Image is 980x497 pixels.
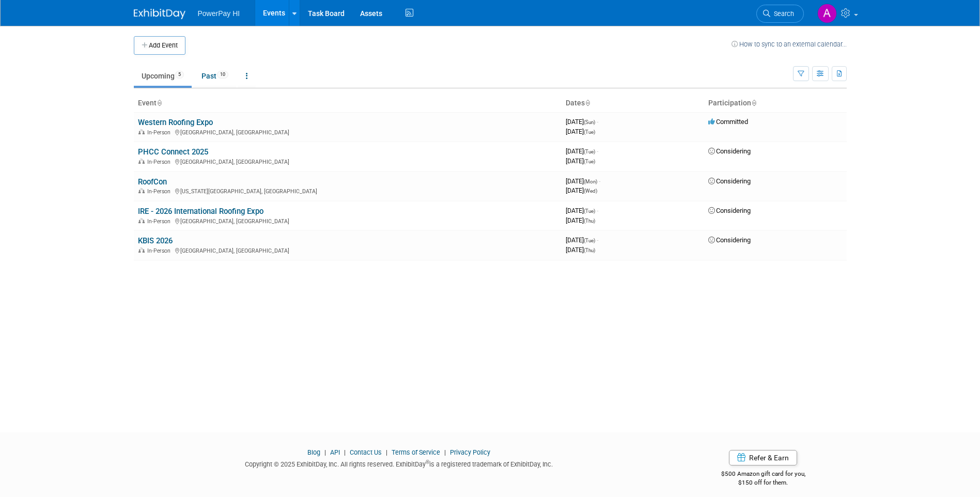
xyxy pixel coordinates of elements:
div: [GEOGRAPHIC_DATA], [GEOGRAPHIC_DATA] [138,128,557,136]
sup: ® [426,459,429,465]
a: Refer & Earn [729,450,797,465]
span: (Tue) [584,129,595,135]
img: In-Person Event [138,159,145,164]
a: Privacy Policy [450,448,490,456]
span: [DATE] [566,157,595,165]
span: Considering [708,177,751,185]
span: (Thu) [584,218,595,224]
span: Considering [708,236,751,244]
span: (Wed) [584,188,597,194]
span: 10 [217,71,228,79]
span: (Tue) [584,238,595,243]
span: [DATE] [566,187,597,194]
div: $150 off for them. [680,478,847,487]
span: [DATE] [566,118,598,126]
span: (Mon) [584,179,597,184]
span: | [442,448,448,456]
button: Add Event [134,36,185,55]
a: KBIS 2026 [138,236,173,245]
span: [DATE] [566,246,595,254]
span: [DATE] [566,147,598,155]
img: In-Person Event [138,218,145,223]
span: In-Person [147,159,174,165]
img: Anthony Simon [817,4,837,23]
img: In-Person Event [138,247,145,253]
a: How to sync to an external calendar... [732,40,847,48]
span: Considering [708,207,751,214]
a: Search [756,5,804,23]
img: In-Person Event [138,129,145,134]
span: (Tue) [584,149,595,154]
span: PowerPay HI [198,9,240,18]
a: Upcoming5 [134,66,192,86]
a: Contact Us [350,448,382,456]
span: - [597,207,598,214]
div: $500 Amazon gift card for you, [680,463,847,487]
a: Past10 [194,66,236,86]
span: | [322,448,329,456]
a: Western Roofing Expo [138,118,213,127]
div: Copyright © 2025 ExhibitDay, Inc. All rights reserved. ExhibitDay is a registered trademark of Ex... [134,457,665,469]
span: - [599,177,600,185]
span: - [597,236,598,244]
span: In-Person [147,218,174,225]
div: [GEOGRAPHIC_DATA], [GEOGRAPHIC_DATA] [138,157,557,165]
span: In-Person [147,247,174,254]
span: (Tue) [584,208,595,214]
a: Blog [307,448,320,456]
span: - [597,147,598,155]
span: [DATE] [566,128,595,135]
span: 5 [175,71,184,79]
span: Committed [708,118,748,126]
a: IRE - 2026 International Roofing Expo [138,207,263,216]
span: (Tue) [584,159,595,164]
span: (Thu) [584,247,595,253]
div: [GEOGRAPHIC_DATA], [GEOGRAPHIC_DATA] [138,216,557,225]
div: [US_STATE][GEOGRAPHIC_DATA], [GEOGRAPHIC_DATA] [138,187,557,195]
span: | [383,448,390,456]
a: Sort by Participation Type [751,99,756,107]
span: [DATE] [566,236,598,244]
span: (Sun) [584,119,595,125]
a: Terms of Service [392,448,440,456]
span: | [341,448,348,456]
a: API [330,448,340,456]
span: In-Person [147,188,174,195]
span: Search [770,10,794,18]
img: ExhibitDay [134,9,185,19]
a: Sort by Event Name [157,99,162,107]
a: RoofCon [138,177,167,187]
span: In-Person [147,129,174,136]
th: Dates [562,95,704,112]
span: [DATE] [566,216,595,224]
span: - [597,118,598,126]
a: Sort by Start Date [585,99,590,107]
span: [DATE] [566,207,598,214]
th: Participation [704,95,847,112]
div: [GEOGRAPHIC_DATA], [GEOGRAPHIC_DATA] [138,246,557,254]
span: Considering [708,147,751,155]
img: In-Person Event [138,188,145,193]
span: [DATE] [566,177,600,185]
a: PHCC Connect 2025 [138,147,208,157]
th: Event [134,95,562,112]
